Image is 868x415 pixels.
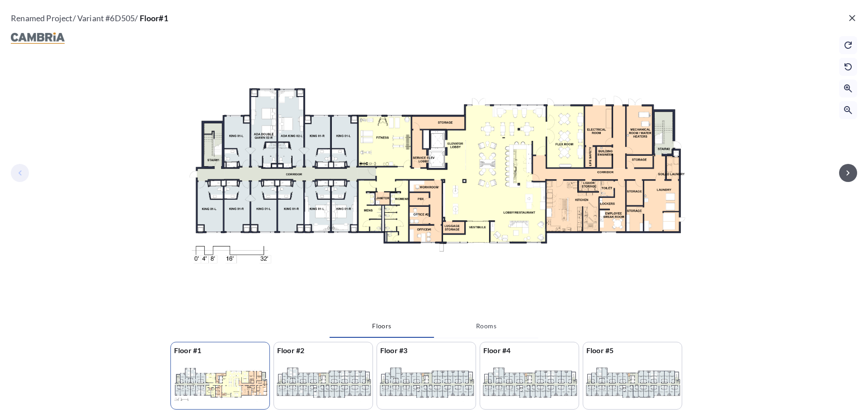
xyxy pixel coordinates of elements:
[140,13,168,23] span: Floor#1
[171,342,269,359] p: Floor #1
[434,315,538,337] button: Rooms
[480,342,579,359] p: Floor #4
[330,315,434,338] button: Floors
[377,342,476,359] p: Floor #3
[583,342,682,359] p: Floor #5
[11,11,168,27] p: Renamed Project / Variant # 6D505 /
[274,342,373,359] p: Floor #2
[11,33,65,44] img: floorplanBranLogoPlug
